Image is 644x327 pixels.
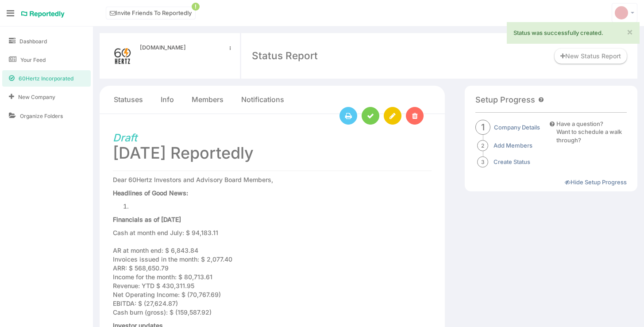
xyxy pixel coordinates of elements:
[615,6,628,19] img: svg+xml;base64,PD94bWwgdmVyc2lvbj0iMS4wIiBlbmNvZGluZz0iVVRGLTgiPz4KICAgICAg%0APHN2ZyB2ZXJzaW9uPSI...
[627,27,633,36] a: ×
[192,3,200,11] span: !
[477,156,488,167] span: 3
[113,228,368,317] p: Cash at month end July: $ 94,183.11 AR at month end: $ 6,843.84 Invoices issued in the month: $ 2...
[252,49,318,63] div: Status Report
[20,56,46,64] span: Your Feed
[2,52,91,68] a: Your Feed
[113,189,188,197] strong: Headlines of Good News:
[18,93,55,101] span: New Company
[20,112,63,120] span: Organize Folders
[113,175,368,184] p: Dear 60Hertz Investors and Advisory Board Members,
[110,44,135,68] img: medium_STACKED_SMALL.png
[477,140,488,151] span: 2
[2,89,91,105] a: New Company
[2,108,91,124] a: Organize Folders
[140,44,226,52] a: [DOMAIN_NAME]
[19,75,73,82] span: 60Hertz Incorporated
[113,127,432,162] h1: [DATE] Reportedly
[555,49,627,64] a: New Status Report
[494,123,540,132] a: Company Details
[475,120,490,135] span: 1
[192,95,224,105] a: Members
[2,70,91,87] a: 60Hertz Incorporated
[556,120,627,144] div: Have a question? Want to schedule a walk through?
[106,7,196,19] a: Invite Friends To Reportedly!
[513,29,633,37] div: Status was successfully created.
[113,216,181,223] strong: Financials as of [DATE]
[2,33,91,49] a: Dashboard
[475,95,535,104] h4: Setup Progress
[114,95,143,105] a: Statuses
[19,38,47,45] span: Dashboard
[494,158,530,166] a: Create Status
[241,95,284,105] a: Notifications
[113,131,137,144] i: Draft
[494,141,532,150] a: Add Members
[21,7,65,22] a: Reportedly
[550,120,627,144] a: Have a question?Want to schedule a walk through?
[565,179,627,186] a: Hide Setup Progress
[161,95,174,105] a: Info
